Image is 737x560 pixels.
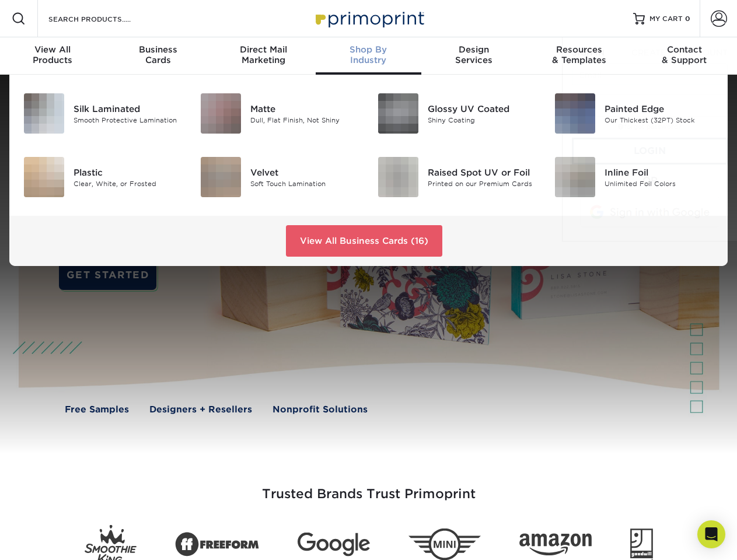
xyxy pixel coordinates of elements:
span: CREATE AN ACCOUNT [631,48,728,57]
div: Industry [316,44,421,65]
span: Business [105,44,210,55]
span: MY CART [649,14,683,24]
img: Velvet Business Cards [201,157,241,197]
span: Shop By [316,44,421,55]
img: Inline Foil Business Cards [555,157,595,197]
div: Glossy UV Coated [428,102,537,115]
img: Plastic Business Cards [24,157,64,197]
img: Goodwill [630,528,653,560]
a: Login [572,138,728,164]
div: Smooth Protective Lamination [74,115,183,125]
a: Plastic Business Cards Plastic Clear, White, or Frosted [23,152,183,202]
a: forgot password? [618,123,682,131]
a: Glossy UV Coated Business Cards Glossy UV Coated Shiny Coating [378,89,537,138]
div: Open Intercom Messenger [697,520,725,548]
div: Services [421,44,526,65]
div: Cards [105,44,210,65]
img: Painted Edge Business Cards [555,93,595,134]
a: Painted Edge Business Cards Painted Edge Our Thickest (32PT) Stock [554,89,714,138]
img: Glossy UV Coated Business Cards [378,93,418,134]
a: DesignServices [421,37,526,75]
input: SEARCH PRODUCTS..... [47,12,161,26]
a: BusinessCards [105,37,210,75]
a: Velvet Business Cards Velvet Soft Touch Lamination [200,152,359,202]
a: Resources& Templates [526,37,631,75]
span: Direct Mail [211,44,316,55]
img: Raised Spot UV or Foil Business Cards [378,157,418,197]
span: 0 [685,15,690,23]
input: Email [572,63,728,85]
a: Shop ByIndustry [316,37,421,75]
span: Design [421,44,526,55]
div: Shiny Coating [428,115,537,125]
span: Resources [526,44,631,55]
div: Matte [250,102,359,115]
div: & Templates [526,44,631,65]
span: SIGN IN [572,48,605,57]
div: Dull, Flat Finish, Not Shiny [250,115,359,125]
a: Raised Spot UV or Foil Business Cards Raised Spot UV or Foil Printed on our Premium Cards [378,152,537,202]
img: Primoprint [310,6,427,31]
a: Silk Laminated Business Cards Silk Laminated Smooth Protective Lamination [23,89,183,138]
a: Direct MailMarketing [211,37,316,75]
div: Plastic [74,166,183,178]
a: Inline Foil Business Cards Inline Foil Unlimited Foil Colors [554,152,714,202]
img: Google [298,533,370,556]
img: Matte Business Cards [201,93,241,134]
img: Amazon [519,534,592,556]
div: Velvet [250,166,359,178]
h3: Trusted Brands Trust Primoprint [27,459,710,516]
img: Silk Laminated Business Cards [24,93,64,134]
div: Printed on our Premium Cards [428,178,537,188]
iframe: Google Customer Reviews [3,524,99,556]
div: OR [572,174,728,188]
div: Clear, White, or Frosted [74,178,183,188]
div: Raised Spot UV or Foil [428,166,537,178]
div: Silk Laminated [74,102,183,115]
div: Soft Touch Lamination [250,178,359,188]
a: View All Business Cards (16) [286,225,442,257]
div: Marketing [211,44,316,65]
a: Matte Business Cards Matte Dull, Flat Finish, Not Shiny [200,89,359,138]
